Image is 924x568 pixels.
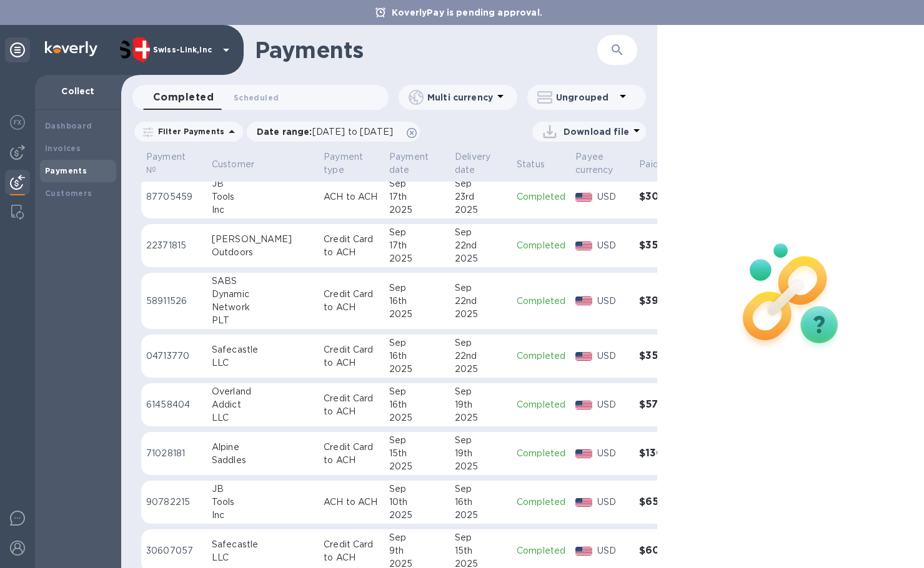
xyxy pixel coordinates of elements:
span: Payment date [389,150,445,177]
p: Payment type [324,150,363,177]
b: Dashboard [45,121,92,130]
div: Sep [455,385,507,398]
span: Scheduled [234,91,279,104]
div: 22nd [455,350,507,363]
div: PLT [212,314,314,327]
div: Saddles [212,454,314,467]
div: 10th [389,496,445,509]
img: USD [575,193,592,202]
div: Sep [389,434,445,447]
div: Outdoors [212,246,314,259]
div: Sep [389,177,445,190]
p: Credit Card to ACH [324,392,379,418]
p: Delivery date [455,150,490,177]
div: Sep [389,385,445,398]
p: Credit Card to ACH [324,538,379,564]
p: ACH to ACH [324,496,379,509]
p: Paid [639,158,658,171]
div: 2025 [455,203,507,217]
div: 2025 [389,460,445,473]
h3: $305.05 [639,191,690,203]
div: Sep [455,177,507,190]
h3: $398.27 [639,295,690,307]
p: ACH to ACH [324,190,379,203]
b: Invoices [45,144,81,153]
p: Payee currency [575,150,613,177]
div: JB [212,177,314,190]
img: USD [575,296,592,305]
p: Payment № [146,150,186,177]
b: Customers [45,189,92,198]
span: Completed [153,89,214,106]
p: Credit Card to ACH [324,441,379,467]
div: 16th [389,398,445,411]
p: Credit Card to ACH [324,288,379,314]
p: USD [597,496,629,509]
div: 15th [455,544,507,557]
p: 04713770 [146,350,202,363]
div: LLC [212,551,314,564]
span: Payment type [324,150,379,177]
h3: $605.00 [639,545,690,557]
p: 71028181 [146,447,202,460]
img: USD [575,352,592,361]
div: Sep [389,336,445,350]
p: Completed [517,496,565,509]
p: USD [597,398,629,411]
div: LLC [212,356,314,370]
p: 90782215 [146,496,202,509]
div: 19th [455,447,507,460]
div: 2025 [455,363,507,376]
div: 16th [389,350,445,363]
span: Status [517,158,561,171]
div: Unpin categories [5,37,30,62]
span: Paid [639,158,675,171]
img: USD [575,242,592,250]
img: USD [575,449,592,458]
div: SABS [212,275,314,288]
div: Tools [212,496,314,509]
div: 17th [389,190,445,203]
div: Network [212,301,314,314]
h1: Payments [255,37,597,63]
div: Sep [389,282,445,295]
iframe: Chat Widget [862,508,924,568]
div: 2025 [389,411,445,424]
p: Customer [212,158,254,171]
p: Credit Card to ACH [324,343,379,370]
div: 2025 [455,509,507,522]
span: Delivery date [455,150,507,177]
div: 16th [455,496,507,509]
div: 22nd [455,239,507,252]
p: Completed [517,295,565,308]
div: 2025 [389,363,445,376]
div: 2025 [389,509,445,522]
span: Payment № [146,150,202,177]
div: 2025 [455,460,507,473]
p: Credit Card to ACH [324,233,379,259]
div: Sep [455,434,507,447]
div: 16th [389,295,445,308]
div: 23rd [455,190,507,203]
h3: $130.00 [639,448,690,459]
p: Filter Payments [153,126,224,137]
div: Sep [389,531,445,544]
div: Sep [455,336,507,350]
div: Sep [455,531,507,544]
div: 22nd [455,295,507,308]
span: Payee currency [575,150,629,177]
span: Customer [212,158,271,171]
div: Dynamic [212,288,314,301]
div: 2025 [455,411,507,424]
p: USD [597,350,629,363]
p: Completed [517,190,565,203]
p: Completed [517,398,565,411]
p: KoverlyPay is pending approval. [385,6,549,19]
p: Swiss-Link,Inc [153,46,216,54]
p: Completed [517,544,565,557]
span: [DATE] to [DATE] [312,127,393,137]
p: Collect [45,85,111,97]
p: Completed [517,239,565,252]
p: Status [517,158,545,171]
